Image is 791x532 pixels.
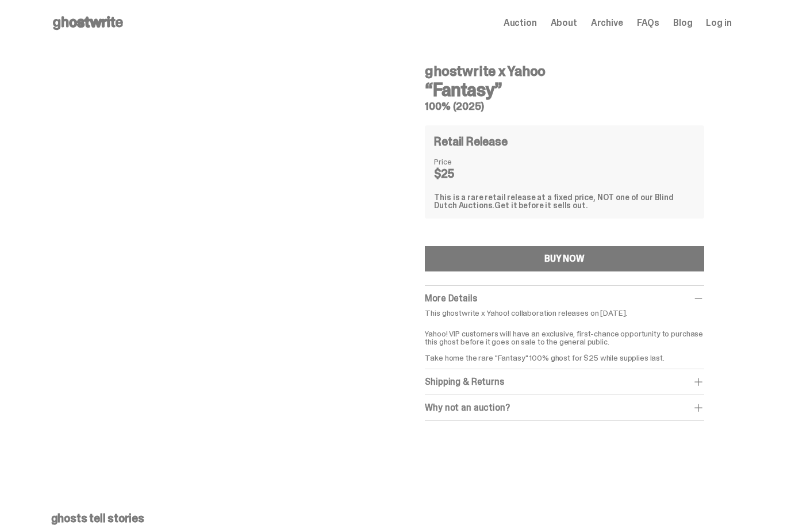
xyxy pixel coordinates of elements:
span: More Details [425,292,477,304]
button: BUY NOW [425,246,704,271]
div: BUY NOW [544,254,585,263]
a: About [551,18,577,28]
h5: 100% (2025) [425,101,704,112]
p: This ghostwrite x Yahoo! collaboration releases on [DATE]. [425,309,704,317]
a: FAQs [637,18,659,28]
span: Get it before it sells out. [494,200,588,210]
a: Auction [504,18,537,28]
a: Log in [706,18,731,28]
a: Blog [673,18,692,28]
div: Why not an auction? [425,402,704,414]
dd: $25 [434,168,492,179]
a: Archive [591,18,623,28]
h4: ghostwrite x Yahoo [425,64,704,78]
dt: Price [434,158,492,166]
h3: “Fantasy” [425,81,704,99]
p: ghosts tell stories [51,512,732,524]
div: Shipping & Returns [425,376,704,388]
p: Yahoo! VIP customers will have an exclusive, first-chance opportunity to purchase this ghost befo... [425,322,704,362]
h4: Retail Release [434,136,507,147]
div: This is a rare retail release at a fixed price, NOT one of our Blind Dutch Auctions. [434,193,694,209]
